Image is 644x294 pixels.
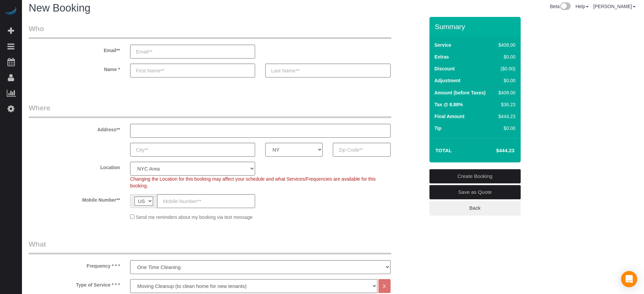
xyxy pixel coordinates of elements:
label: Final Amount [435,113,465,120]
a: Create Booking [429,169,521,183]
span: Changing the Location for this booking may affect your schedule and what Services/Frequencies are... [130,176,376,188]
a: Back [429,201,521,215]
a: Help [575,4,589,9]
input: Mobile Number** [157,194,255,208]
label: Tax @ 8.88% [435,101,463,108]
div: $408.00 [496,42,515,48]
a: Beta [550,4,571,9]
label: Location [24,162,125,171]
div: $36.23 [496,101,515,108]
a: Save as Quote [429,185,521,199]
input: First Name** [130,64,255,77]
div: $0.00 [496,53,515,60]
img: Automaid Logo [4,7,18,16]
label: Extras [435,53,449,60]
h3: Summary [435,23,517,30]
label: Mobile Number** [24,194,125,203]
div: Open Intercom Messenger [621,271,637,287]
label: Adjustment [435,77,461,84]
img: New interface [560,2,571,11]
legend: What [29,239,391,254]
label: Frequency * * * [24,260,125,269]
label: Tip [435,125,442,132]
input: Last Name** [265,64,390,77]
div: $0.00 [496,77,515,84]
input: Zip Code** [333,143,390,157]
h4: $444.23 [476,148,514,154]
a: [PERSON_NAME] [593,4,636,9]
span: New Booking [29,2,91,14]
div: $0.00 [496,125,515,132]
div: $444.23 [496,113,515,120]
label: Type of Service * * * [24,279,125,288]
div: ($0.00) [496,65,515,72]
legend: Who [29,24,391,39]
label: Name * [24,64,125,73]
label: Discount [435,65,455,72]
div: $408.00 [496,89,515,96]
legend: Where [29,103,391,118]
label: Service [435,42,451,48]
label: Amount (before Taxes) [435,89,486,96]
span: Send me reminders about my booking via text message [136,214,253,220]
strong: Total [436,148,452,153]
